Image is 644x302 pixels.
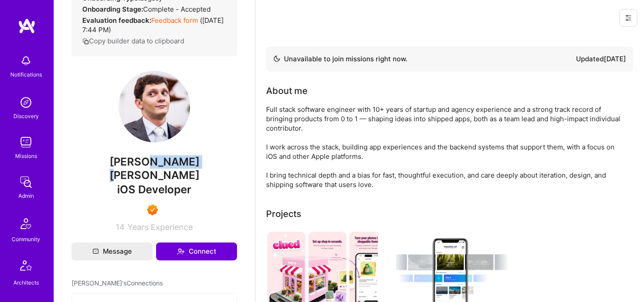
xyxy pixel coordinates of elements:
img: Availability [273,55,280,62]
img: teamwork [17,133,35,151]
span: Complete - Accepted [143,5,211,13]
span: [PERSON_NAME]'s Connections [72,278,163,288]
img: User Avatar [119,71,190,142]
img: admin teamwork [17,173,35,191]
span: iOS Developer [117,183,191,196]
div: Community [12,234,40,244]
strong: Evaluation feedback: [82,16,151,25]
i: icon Mail [93,248,99,255]
div: Notifications [10,70,42,79]
div: Projects [266,207,301,221]
img: logo [18,18,36,34]
img: discovery [17,94,35,111]
div: Admin [18,191,34,200]
img: bell [17,52,35,70]
div: Full stack software engineer with 10+ years of startup and agency experience and a strong track r... [266,105,624,189]
span: Years Experience [127,222,193,232]
button: Copy builder data to clipboard [82,36,184,46]
span: 14 [116,222,125,232]
span: [PERSON_NAME] [PERSON_NAME] [72,155,237,182]
div: ( [DATE] 7:44 PM ) [82,16,226,34]
div: Unavailable to join missions right now. [273,54,407,64]
a: Feedback form [151,16,198,25]
i: icon Copy [82,38,89,45]
button: Message [72,242,153,260]
button: Connect [156,242,237,260]
img: Architects [15,256,37,278]
i: icon Connect [177,247,185,255]
div: About me [266,84,308,98]
div: Architects [13,278,39,287]
img: Exceptional A.Teamer [147,204,158,215]
div: Updated [DATE] [576,54,626,64]
strong: Onboarding Stage: [82,5,143,13]
div: Missions [15,151,37,161]
img: Community [15,213,37,234]
div: Discovery [13,111,39,121]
